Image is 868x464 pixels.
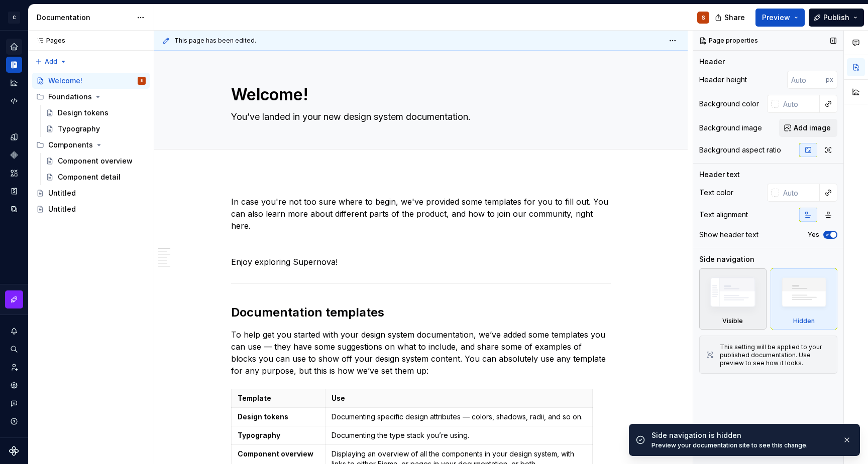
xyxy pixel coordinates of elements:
div: Welcome! [48,76,82,86]
button: Publish [809,9,864,27]
textarea: Welcome! [229,83,609,107]
a: Design tokens [6,129,22,145]
div: Header height [699,75,747,85]
span: Add [45,58,57,66]
span: Share [724,13,745,23]
div: Untitled [48,204,76,214]
a: Component overview [42,153,150,169]
button: Contact support [6,395,22,411]
label: Yes [808,231,819,239]
a: Untitled [32,201,150,217]
textarea: You’ve landed in your new design system documentation. [229,109,609,125]
a: Storybook stories [6,183,22,199]
div: Text alignment [699,210,748,220]
p: To help get you started with your design system documentation, we’ve added some templates you can... [231,329,611,377]
h2: Documentation templates [231,304,611,321]
div: Side navigation [699,254,754,264]
a: Typography [42,121,150,137]
div: Hidden [771,268,838,330]
a: Analytics [6,75,22,91]
a: Components [6,147,22,163]
div: C [8,12,20,24]
div: Background color [699,99,759,109]
button: Notifications [6,323,22,339]
input: Auto [779,95,820,113]
span: Publish [823,13,849,23]
div: Foundations [48,92,92,102]
a: Component detail [42,169,150,185]
input: Auto [787,71,826,89]
div: Header [699,57,725,67]
a: Invite team [6,359,22,375]
div: Documentation [37,13,132,23]
div: Components [32,137,150,153]
button: Add image [779,119,837,137]
p: Template [238,393,319,403]
div: Visible [722,317,743,325]
button: Search ⌘K [6,341,22,357]
div: S [702,14,705,22]
div: Typography [58,124,100,134]
button: Add [32,55,70,69]
p: Documenting the type stack you’re using. [332,430,586,440]
div: Components [48,140,93,150]
div: Background aspect ratio [699,145,781,155]
div: Foundations [32,89,150,105]
p: Documenting specific design attributes — colors, shadows, radii, and so on. [332,412,586,422]
div: Page tree [32,73,150,217]
a: Design tokens [42,105,150,121]
span: This page has been edited. [174,37,256,45]
a: Untitled [32,185,150,201]
div: Visible [699,268,767,330]
a: Welcome!S [32,73,150,89]
a: Code automation [6,93,22,109]
div: Header text [699,170,740,180]
p: Use [332,393,586,403]
p: px [826,76,833,84]
div: Show header text [699,230,758,240]
button: Preview [755,9,805,27]
a: Settings [6,377,22,393]
div: S [140,76,143,86]
div: Text color [699,188,733,198]
button: C [2,7,26,28]
svg: Supernova Logo [9,446,19,456]
p: Enjoy exploring Supernova! [231,256,611,268]
div: Component overview [58,156,133,166]
button: Share [710,9,751,27]
a: Assets [6,165,22,181]
p: In case you're not too sure where to begin, we've provided some templates for you to fill out. Yo... [231,196,611,232]
span: Add image [794,123,831,133]
div: This setting will be applied to your published documentation. Use preview to see how it looks. [720,343,831,367]
div: Side navigation is hidden [652,430,834,440]
div: Hidden [793,317,815,325]
div: Pages [32,37,65,45]
strong: Component overview [238,449,313,458]
input: Auto [779,184,820,202]
div: Design tokens [58,108,108,118]
a: Home [6,39,22,55]
strong: Typography [238,431,280,439]
div: Background image [699,123,762,133]
strong: Design tokens [238,412,288,421]
div: Component detail [58,172,121,182]
div: Preview your documentation site to see this change. [652,441,834,449]
span: Preview [762,13,790,23]
a: Documentation [6,57,22,73]
a: Data sources [6,201,22,217]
